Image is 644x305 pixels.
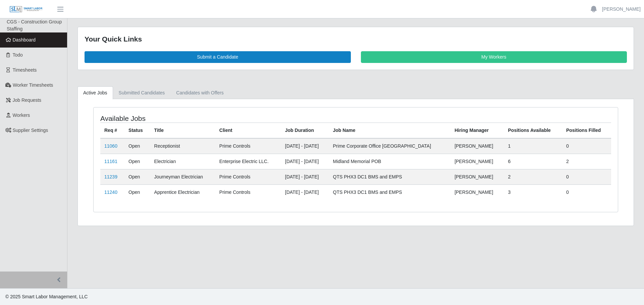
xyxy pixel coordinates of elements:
td: Open [124,138,150,154]
td: Prime Controls [215,138,281,154]
span: CGS - Construction Group Staffing [7,19,62,31]
th: Hiring Manager [450,123,504,138]
a: Candidates with Offers [170,86,229,99]
td: [DATE] - [DATE] [281,154,329,169]
td: Enterprise Electric LLC. [215,154,281,169]
th: Client [215,123,281,138]
td: 0 [562,138,611,154]
a: Active Jobs [77,86,113,99]
a: 11239 [104,174,117,179]
a: Submitted Candidates [113,86,171,99]
td: Electrician [150,154,215,169]
span: Todo [13,52,23,58]
th: Positions Available [504,123,562,138]
td: Journeyman Electrician [150,169,215,184]
td: [DATE] - [DATE] [281,169,329,184]
span: Timesheets [13,67,37,73]
div: Your Quick Links [85,34,627,45]
td: [PERSON_NAME] [450,154,504,169]
td: Open [124,184,150,200]
td: [PERSON_NAME] [450,169,504,184]
th: Title [150,123,215,138]
a: [PERSON_NAME] [602,6,641,13]
th: Job Name [329,123,451,138]
td: Apprentice Electrician [150,184,215,200]
th: Req # [100,123,124,138]
td: [DATE] - [DATE] [281,138,329,154]
th: Positions Filled [562,123,611,138]
td: [PERSON_NAME] [450,184,504,200]
td: 2 [562,154,611,169]
span: Supplier Settings [13,128,48,133]
span: Worker Timesheets [13,82,53,88]
td: Prime Controls [215,169,281,184]
td: 2 [504,169,562,184]
span: Job Requests [13,97,42,103]
img: SLM Logo [9,6,43,13]
a: 11161 [104,159,117,164]
td: [PERSON_NAME] [450,138,504,154]
td: [DATE] - [DATE] [281,184,329,200]
td: 3 [504,184,562,200]
td: QTS PHX3 DC1 BMS and EMPS [329,184,451,200]
th: Status [124,123,150,138]
a: My Workers [361,51,627,63]
th: Job Duration [281,123,329,138]
a: 11060 [104,143,117,149]
td: QTS PHX3 DC1 BMS and EMPS [329,169,451,184]
td: Open [124,169,150,184]
td: Midland Memorial POB [329,154,451,169]
h4: Available Jobs [100,114,307,123]
td: 0 [562,169,611,184]
td: Prime Controls [215,184,281,200]
td: Open [124,154,150,169]
td: Receptionist [150,138,215,154]
td: Prime Corporate Office [GEOGRAPHIC_DATA] [329,138,451,154]
td: 6 [504,154,562,169]
a: 11240 [104,189,117,195]
a: Submit a Candidate [85,51,351,63]
span: Workers [13,112,30,118]
span: © 2025 Smart Labor Management, LLC [5,294,88,299]
span: Dashboard [13,37,36,43]
td: 0 [562,184,611,200]
td: 1 [504,138,562,154]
